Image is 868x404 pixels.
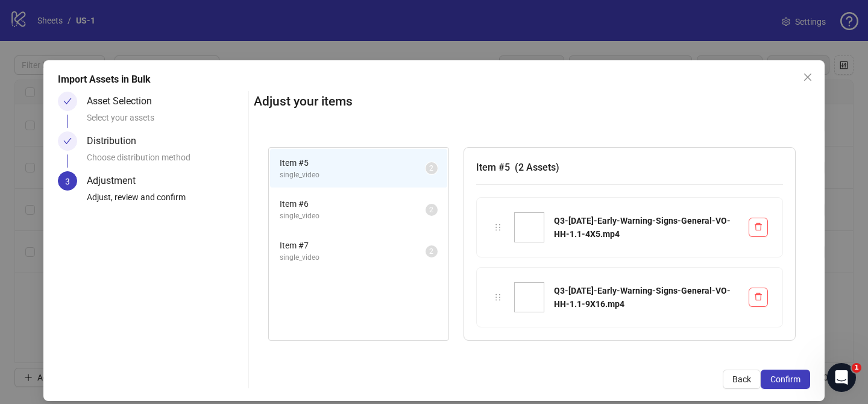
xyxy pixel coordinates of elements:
span: holder [494,293,502,301]
sup: 2 [426,162,438,174]
h3: Item # 5 [476,160,783,175]
span: single_video [280,210,426,222]
img: Q3-08-AUG-2025-Early-Warning-Signs-General-VO-HH-1.1-4X5.mp4 [514,212,544,242]
div: Adjust, review and confirm [87,191,244,211]
iframe: Intercom live chat [827,363,856,392]
span: Confirm [770,374,800,384]
h2: Adjust your items [254,92,810,112]
div: Q3-[DATE]-Early-Warning-Signs-General-VO-HH-1.1-4X5.mp4 [554,214,739,241]
span: 2 [429,206,433,214]
div: Asset Selection [87,92,162,111]
sup: 2 [426,245,438,257]
button: Confirm [761,370,810,389]
span: Item # 5 [280,156,426,169]
span: holder [494,223,502,232]
button: Close [798,68,817,87]
span: delete [754,292,763,301]
span: 1 [852,363,861,373]
span: Item # 7 [280,239,426,252]
div: holder [491,221,505,234]
span: delete [754,223,763,231]
span: check [63,97,72,106]
span: 2 [429,247,433,256]
span: check [63,137,72,145]
div: Q3-[DATE]-Early-Warning-Signs-General-VO-HH-1.1-9X16.mp4 [554,284,739,311]
button: Delete [749,288,768,307]
span: 3 [65,177,70,186]
div: Adjustment [87,171,145,191]
span: single_video [280,169,426,181]
sup: 2 [426,204,438,216]
span: single_video [280,252,426,264]
span: 2 [429,164,433,172]
span: close [803,72,813,82]
div: Distribution [87,131,146,151]
span: Item # 6 [280,197,426,210]
button: Back [723,370,761,389]
div: Choose distribution method [87,151,244,171]
button: Delete [749,218,768,237]
span: Back [732,374,751,384]
span: ( 2 Assets ) [515,162,559,173]
div: Select your assets [87,111,244,131]
div: Import Assets in Bulk [58,72,810,87]
div: holder [491,291,505,304]
img: Q3-08-AUG-2025-Early-Warning-Signs-General-VO-HH-1.1-9X16.mp4 [514,282,544,312]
